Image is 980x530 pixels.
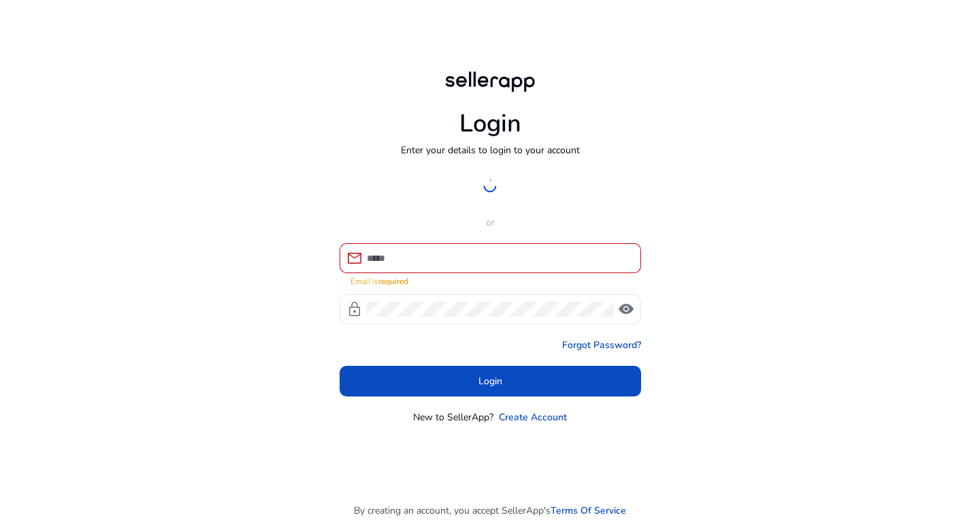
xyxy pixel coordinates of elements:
[350,273,630,287] mat-error: Email is
[478,374,502,388] span: Login
[346,250,363,266] span: mail
[562,338,641,352] a: Forgot Password?
[459,109,521,138] h1: Login
[413,410,493,424] p: New to SellerApp?
[618,301,634,317] span: visibility
[340,215,641,230] p: or
[346,301,363,317] span: lock
[551,503,626,518] a: Terms Of Service
[378,276,408,287] strong: required
[340,366,641,396] button: Login
[499,410,567,424] a: Create Account
[401,143,580,157] p: Enter your details to login to your account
